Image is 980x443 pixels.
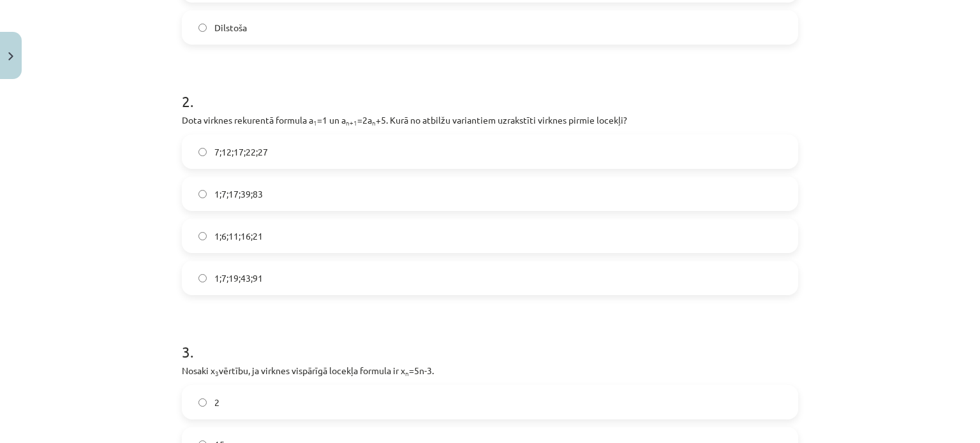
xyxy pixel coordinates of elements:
[214,21,247,34] span: Dilstoša
[198,274,207,282] input: 1;7;19;43;91
[182,70,798,110] h1: 2 .
[182,364,798,377] p: Nosaki x vērtību, ja virknes vispārīgā locekļa formula ir x =5n-3.
[198,148,207,156] input: 7;12;17;22;27
[372,118,376,127] sub: n
[198,190,207,198] input: 1;7;17;39;83
[215,368,219,378] sub: 3
[346,118,357,127] sub: n+1
[214,187,263,201] span: 1;7;17;39;83
[214,396,219,409] span: 2
[313,118,317,127] sub: 1
[198,398,207,407] input: 2
[214,229,263,243] span: 1;6;11;16;21
[405,368,409,378] sub: n
[182,113,798,127] p: Dota virknes rekurentā formula a =1 un a =2a +5. Kurā no atbilžu variantiem uzrakstīti virknes pi...
[214,145,268,159] span: 7;12;17;22;27
[198,232,207,240] input: 1;6;11;16;21
[8,52,13,61] img: icon-close-lesson-0947bae3869378f0d4975bcd49f059093ad1ed9edebbc8119c70593378902aed.svg
[198,24,207,32] input: Dilstoša
[182,321,798,360] h1: 3 .
[214,272,263,285] span: 1;7;19;43;91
